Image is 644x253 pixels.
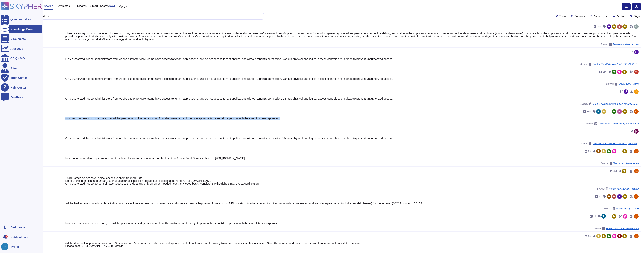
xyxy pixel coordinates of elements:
span: Monte dei Paschi di Siena / Cloud questionnaire MPS [593,142,639,145]
a: Trust Center [1,74,42,82]
span: Tags [634,15,640,17]
span: 166 [587,110,591,113]
span: Source: [604,207,639,210]
button: More [119,4,128,9]
img: user [634,109,639,114]
span: Remote & Network Access [613,43,639,45]
img: user [634,70,639,74]
span: Source: [580,102,639,105]
span: Physical Entry Controls [616,208,639,210]
span: Vendor Management Program [609,188,639,190]
div: Analytics [10,47,23,50]
span: Source: [601,162,639,165]
span: Section [616,15,625,18]
span: Source: [580,142,639,145]
img: user [634,24,639,29]
span: Search [44,4,53,7]
span: Source: [606,83,639,86]
div: Questionnaires [10,18,31,21]
div: Adobe had access controls in place to limit Adobe employee access to customer data and where acce... [65,202,639,205]
span: Templates [57,4,70,7]
img: user [634,169,639,173]
span: CAPFM (Credit Agricole Entity) / [ANNEXE 3 Sécurity CRC UK Workfront CT [593,63,639,65]
div: Dark mode [10,226,25,229]
div: 9+ [5,235,8,238]
div: In order to access customer data, the Adobe person must first get approval from the customer and ... [65,222,639,225]
div: Feedback [10,96,23,99]
div: Only authorized Adobe administrators from Adobe customer care teams have access to tenant applica... [65,97,639,100]
span: Duplicates [74,4,87,7]
span: Source Code Access [618,83,639,85]
img: user [634,149,639,153]
div: CAIQ / SIG [10,57,25,60]
div: There are two groups of Adobe employees who may require and are granted access to production envi... [65,32,639,40]
div: Third Parties do not have logical access to client Scoped Data. Refer to the Technical and Organi... [65,176,639,185]
span: Source: [594,227,639,230]
span: Source: [597,187,639,190]
img: user [634,89,639,94]
img: user [634,214,639,219]
div: BETA [109,5,115,7]
span: 20 [588,235,591,237]
div: Help Center [10,86,26,89]
span: Products [575,15,585,17]
span: Team [559,15,566,17]
span: User Access Management [613,162,639,164]
input: Search a question or template... [15,13,260,19]
div: Only authorized Adobe administrators from Adobe customer care teams have access to tenant applica... [65,57,639,60]
a: Analytics [1,44,42,53]
div: Only authorized Adobe administrators from Adobe customer care teams have access to tenant applica... [65,77,639,80]
span: 253 [613,170,617,172]
span: 164 [603,71,606,73]
span: Source: [580,63,639,66]
a: Feedback [1,93,42,101]
span: Smart updates [90,4,109,7]
span: Source type [594,15,608,18]
div: In order to access customer data, the Adobe person must first get approval from the customer and ... [65,117,639,120]
span: 11 [593,215,596,217]
a: Documents [1,35,42,43]
div: Admin [10,67,19,69]
span: CAPFM (Credit Agricole Entity) / [ANNEXE 3 Sécurity CRC UK Workfront CT [593,103,639,105]
img: user [634,194,639,199]
span: Source: [586,122,639,125]
button: user [1,243,11,251]
span: Source: [600,43,639,46]
div: Knowledge Base [10,28,33,31]
span: Profile [11,245,20,248]
a: Help Center [1,83,42,92]
div: Documents [10,37,26,40]
img: user [634,234,639,238]
div: Adobe does not inspect customer data. Customer data & metadata is only accessed upon request of c... [65,242,639,247]
a: Admin [1,64,42,72]
div: Information related to requirements and trust level for customer's access can be found on Adobe T... [65,157,639,159]
img: user [1,243,8,250]
a: Questionnaires [1,15,42,23]
span: Notifications [10,236,28,238]
span: Source: [619,250,639,253]
div: Only authorized Adobe administrators from Adobe customer care teams have access to tenant applica... [65,137,639,140]
a: Knowledge Base [1,25,42,33]
span: Classification and Handling of Information [598,123,639,125]
span: Authentication & Password Policy [606,227,639,230]
a: CAIQ / SIG [1,54,42,62]
span: 50 [599,195,601,198]
span: 272 [597,25,601,28]
span: More [119,5,125,8]
span: 26 [588,150,591,152]
div: Trust Center [10,76,27,79]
